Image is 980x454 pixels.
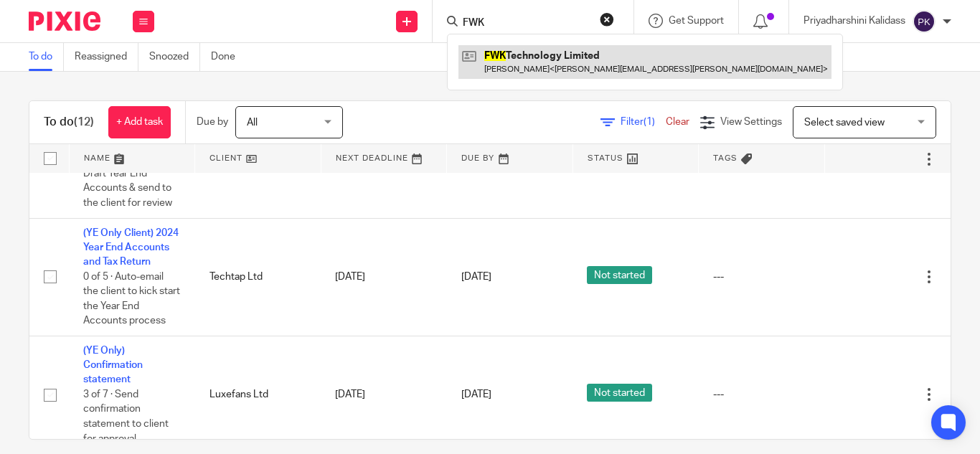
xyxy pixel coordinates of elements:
a: + Add task [108,106,171,138]
a: Reassigned [75,43,138,71]
a: Clear [666,117,689,127]
h1: To do [44,115,94,130]
span: All [247,118,258,128]
td: [DATE] [321,218,447,336]
span: [DATE] [461,389,491,399]
a: Done [211,43,246,71]
button: Clear [600,12,614,27]
div: --- [713,387,811,402]
td: Techtap Ltd [195,218,321,336]
span: (1) [644,117,655,127]
span: Not started [587,266,652,284]
td: Luxefans Ltd [195,336,321,453]
span: [DATE] [461,272,491,282]
input: Search [461,17,590,30]
div: --- [713,270,811,284]
span: (12) [74,116,94,128]
a: (YE Only) Confirmation statement [83,346,143,385]
span: Filter [621,117,666,127]
span: View Settings [720,117,782,127]
img: Pixie [29,11,100,31]
span: 3 of 7 · Send confirmation statement to client for approval [83,389,169,444]
span: Get Support [669,16,724,26]
a: (YE Only Client) 2024 Year End Accounts and Tax Return [83,228,179,268]
span: Select saved view [804,118,885,128]
span: Tags [713,154,738,162]
span: Not started [587,384,652,402]
a: Snoozed [149,43,200,71]
img: svg%3E [913,10,936,33]
a: To do [29,43,64,71]
p: Due by [197,115,228,129]
p: Priyadharshini Kalidass [804,14,905,28]
td: [DATE] [321,336,447,453]
span: 0 of 5 · Auto-email the client to kick start the Year End Accounts process [83,272,180,326]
